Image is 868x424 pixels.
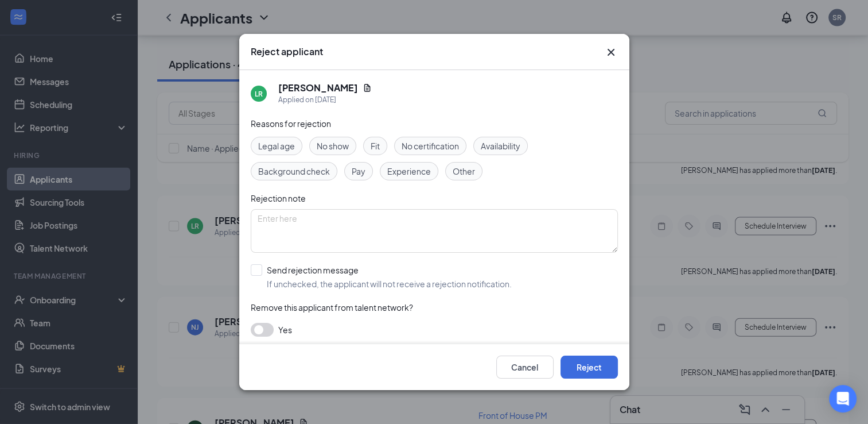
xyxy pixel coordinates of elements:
span: Legal age [258,140,295,152]
span: Experience [387,165,431,178]
span: Reasons for rejection [251,118,331,129]
span: Fit [371,140,380,152]
div: Applied on [DATE] [278,94,372,106]
span: Background check [258,165,330,178]
button: Cancel [496,356,554,379]
span: Yes [278,323,292,337]
span: Availability [481,140,520,152]
span: No show [317,140,349,152]
h3: Reject applicant [251,45,323,58]
span: No certification [402,140,459,152]
h5: [PERSON_NAME] [278,82,358,94]
svg: Cross [604,45,618,59]
div: Open Intercom Messenger [829,385,857,413]
button: Reject [560,356,618,379]
button: Close [604,45,618,59]
span: Other [453,165,475,178]
span: Pay [352,165,365,178]
span: Rejection note [251,193,306,203]
div: LR [255,89,263,99]
svg: Document [363,83,372,92]
span: Remove this applicant from talent network? [251,302,413,313]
